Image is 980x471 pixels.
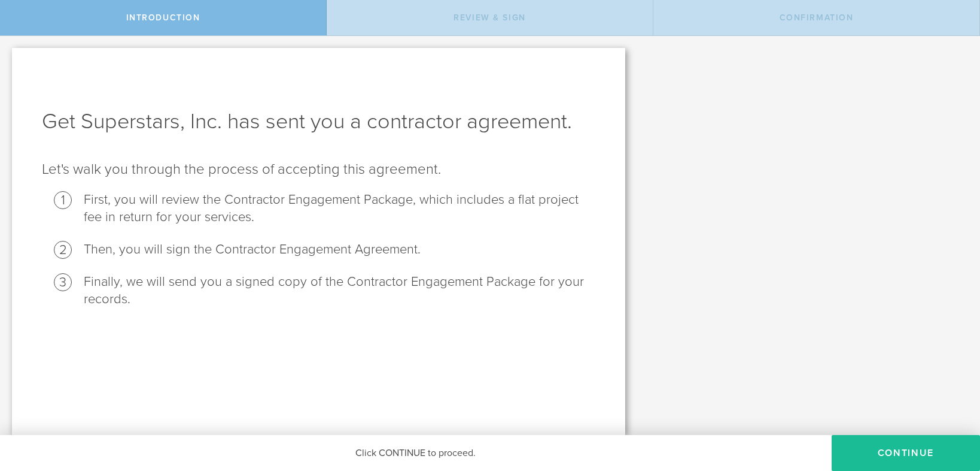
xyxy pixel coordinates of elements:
li: First, you will review the Contractor Engagement Package, which includes a flat project fee in re... [84,191,595,226]
iframe: Chat Widget [920,378,980,435]
span: Confirmation [780,13,854,23]
li: Finally, we will send you a signed copy of the Contractor Engagement Package for your records. [84,273,595,308]
p: Let's walk you through the process of accepting this agreement. [42,160,595,179]
div: 聊天小组件 [920,378,980,435]
h1: Get Superstars, Inc. has sent you a contractor agreement. [42,107,595,136]
button: Continue [832,435,980,471]
li: Then, you will sign the Contractor Engagement Agreement. [84,241,595,258]
span: Review & sign [454,13,526,23]
span: Introduction [126,13,200,23]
